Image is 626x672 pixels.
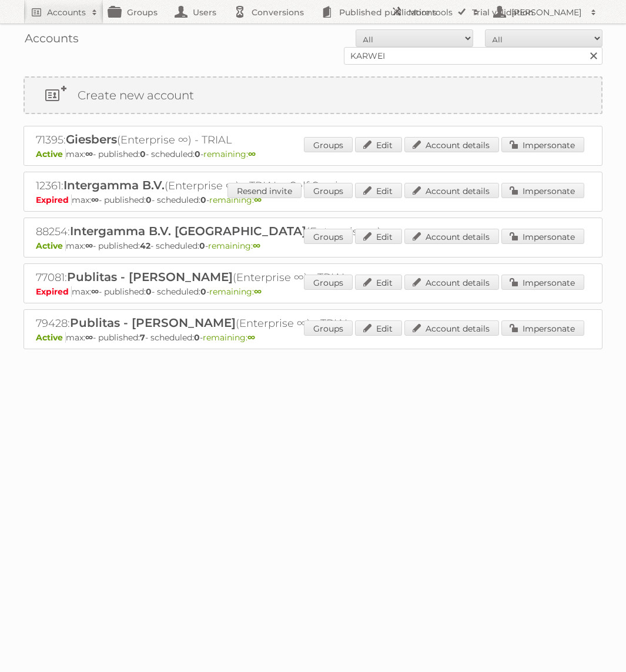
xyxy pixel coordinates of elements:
strong: 0 [199,240,205,251]
span: Giesbers [66,132,117,146]
h2: Accounts [47,6,86,18]
strong: ∞ [91,195,99,205]
a: Edit [355,137,402,152]
span: remaining: [209,286,262,297]
span: Publitas - [PERSON_NAME] [70,316,236,330]
a: Resend invite [227,183,302,198]
h2: 71395: (Enterprise ∞) - TRIAL [36,132,447,148]
a: Create new account [25,78,601,113]
a: Account details [404,275,499,290]
strong: 0 [200,286,206,297]
strong: 0 [194,332,200,343]
p: max: - published: - scheduled: - [36,149,590,159]
a: Account details [404,137,499,152]
strong: ∞ [253,240,260,251]
a: Groups [304,229,353,244]
a: Impersonate [501,320,584,336]
h2: More tools [409,6,467,18]
strong: 0 [146,286,152,297]
strong: 0 [195,149,200,159]
strong: 7 [140,332,145,343]
a: Impersonate [501,275,584,290]
a: Edit [355,183,402,198]
span: Expired [36,195,72,205]
strong: 0 [200,195,206,205]
a: Impersonate [501,229,584,244]
a: Impersonate [501,137,584,152]
a: Groups [304,137,353,152]
span: Expired [36,286,72,297]
span: Active [36,149,66,159]
a: Account details [404,229,499,244]
h2: 88254: (Enterprise ∞) [36,224,447,239]
span: Intergamma B.V. [GEOGRAPHIC_DATA] [70,224,306,238]
a: Impersonate [501,183,584,198]
strong: 42 [140,240,150,251]
a: Account details [404,183,499,198]
h2: [PERSON_NAME] [508,6,585,18]
p: max: - published: - scheduled: - [36,286,590,297]
strong: ∞ [247,332,255,343]
p: max: - published: - scheduled: - [36,332,590,343]
a: Edit [355,229,402,244]
p: max: - published: - scheduled: - [36,240,590,251]
a: Edit [355,275,402,290]
span: remaining: [203,332,255,343]
a: Edit [355,320,402,336]
a: Groups [304,275,353,290]
strong: 0 [140,149,146,159]
strong: 0 [146,195,152,205]
span: Active [36,332,66,343]
span: remaining: [203,149,256,159]
h2: 77081: (Enterprise ∞) - TRIAL [36,270,447,285]
a: Groups [304,320,353,336]
strong: ∞ [85,240,93,251]
span: remaining: [208,240,260,251]
a: Groups [304,183,353,198]
a: Account details [404,320,499,336]
h2: 12361: (Enterprise ∞) - TRIAL - Self Service [36,178,447,193]
strong: ∞ [254,286,262,297]
p: max: - published: - scheduled: - [36,195,590,205]
span: Active [36,240,66,251]
span: Intergamma B.V. [63,178,165,192]
strong: ∞ [248,149,256,159]
h2: 79428: (Enterprise ∞) - TRIAL [36,316,447,331]
strong: ∞ [85,332,93,343]
span: Publitas - [PERSON_NAME] [67,270,233,284]
strong: ∞ [85,149,93,159]
span: remaining: [209,195,262,205]
strong: ∞ [91,286,99,297]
